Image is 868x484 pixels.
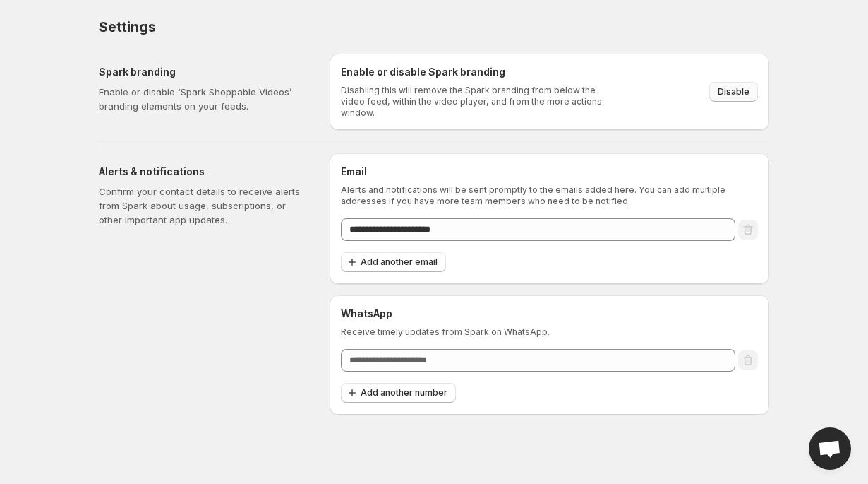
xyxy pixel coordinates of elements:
[341,65,611,79] h6: Enable or disable Spark branding
[361,387,447,399] span: Add another number
[718,86,749,98] span: Disable
[709,82,758,102] button: Disable
[99,85,307,113] p: Enable or disable ‘Spark Shoppable Videos’ branding elements on your feeds.
[99,165,307,179] h5: Alerts & notifications
[341,252,446,272] button: Add another email
[361,256,438,268] span: Add another email
[809,427,851,470] a: Open chat
[341,307,758,321] h6: WhatsApp
[99,18,155,35] span: Settings
[99,65,307,79] h5: Spark branding
[341,383,456,403] button: Add another number
[341,85,611,119] p: Disabling this will remove the Spark branding from below the video feed, within the video player,...
[341,326,758,338] p: Receive timely updates from Spark on WhatsApp.
[341,165,758,179] h6: Email
[99,184,307,227] p: Confirm your contact details to receive alerts from Spark about usage, subscriptions, or other im...
[341,184,758,207] p: Alerts and notifications will be sent promptly to the emails added here. You can add multiple add...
